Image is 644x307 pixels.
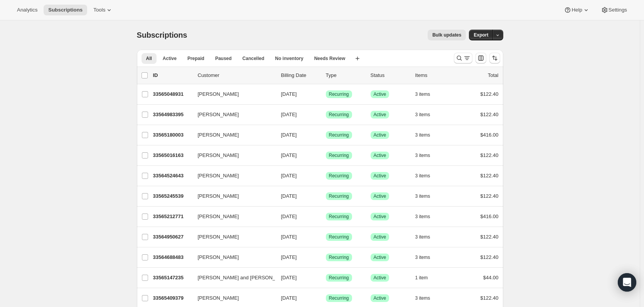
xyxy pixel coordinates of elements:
[198,213,239,220] span: [PERSON_NAME]
[329,112,349,118] span: Recurring
[48,7,83,13] span: Subscriptions
[415,211,439,222] button: 3 items
[415,272,437,283] button: 1 item
[609,7,627,13] span: Settings
[374,214,386,220] span: Active
[374,275,386,281] span: Active
[193,210,270,223] button: [PERSON_NAME]
[193,108,270,121] button: [PERSON_NAME]
[153,131,192,139] p: 33565180003
[329,295,349,301] span: Recurring
[153,252,499,263] div: 33564688483[PERSON_NAME][DATE]SuccessRecurringSuccessActive3 items$122.40
[193,251,270,264] button: [PERSON_NAME]
[193,292,270,304] button: [PERSON_NAME]
[374,173,386,179] span: Active
[146,55,152,62] span: All
[480,173,499,179] span: $122.40
[415,254,430,260] span: 3 items
[480,214,499,219] span: $416.00
[275,55,303,62] span: No inventory
[480,234,499,240] span: $122.40
[374,152,386,159] span: Active
[329,152,349,159] span: Recurring
[415,152,430,159] span: 3 items
[480,193,499,199] span: $122.40
[93,7,105,13] span: Tools
[326,72,364,79] div: Type
[215,55,232,62] span: Paused
[329,254,349,260] span: Recurring
[153,111,192,118] p: 33564983395
[198,172,239,180] span: [PERSON_NAME]
[193,129,270,141] button: [PERSON_NAME]
[415,109,439,120] button: 3 items
[415,232,439,242] button: 3 items
[488,72,498,79] p: Total
[153,211,499,222] div: 33565212771[PERSON_NAME][DATE]SuccessRecurringSuccessActive3 items$416.00
[281,112,297,117] span: [DATE]
[415,170,439,181] button: 3 items
[153,170,499,181] div: 33564524643[PERSON_NAME][DATE]SuccessRecurringSuccessActive3 items$122.40
[153,72,192,79] p: ID
[572,7,582,13] span: Help
[193,272,270,284] button: [PERSON_NAME] and [PERSON_NAME]
[432,32,461,38] span: Bulk updates
[281,193,297,199] span: [DATE]
[415,132,430,138] span: 3 items
[415,234,430,240] span: 3 items
[415,293,439,304] button: 3 items
[153,293,499,304] div: 33565409379[PERSON_NAME][DATE]SuccessRecurringSuccessActive3 items$122.40
[137,31,187,39] span: Subscriptions
[153,90,192,98] p: 33565048931
[475,53,486,63] button: Customize table column order and visibility
[193,170,270,182] button: [PERSON_NAME]
[153,232,499,242] div: 33564950627[PERSON_NAME][DATE]SuccessRecurringSuccessActive3 items$122.40
[153,150,499,161] div: 33565016163[PERSON_NAME][DATE]SuccessRecurringSuccessActive3 items$122.40
[374,254,386,260] span: Active
[489,53,500,63] button: Sort the results
[281,152,297,158] span: [DATE]
[480,152,499,158] span: $122.40
[480,295,499,301] span: $122.40
[163,55,177,62] span: Active
[415,275,428,281] span: 1 item
[198,111,239,118] span: [PERSON_NAME]
[415,91,430,97] span: 3 items
[474,32,488,38] span: Export
[314,55,346,62] span: Needs Review
[351,53,364,64] button: Create new view
[193,88,270,100] button: [PERSON_NAME]
[153,130,499,140] div: 33565180003[PERSON_NAME][DATE]SuccessRecurringSuccessActive3 items$416.00
[415,150,439,161] button: 3 items
[415,130,439,140] button: 3 items
[153,192,192,200] p: 33565245539
[480,254,499,260] span: $122.40
[415,89,439,100] button: 3 items
[415,295,430,301] span: 3 items
[329,193,349,199] span: Recurring
[329,234,349,240] span: Recurring
[415,112,430,118] span: 3 items
[469,30,493,40] button: Export
[193,231,270,243] button: [PERSON_NAME]
[198,131,239,139] span: [PERSON_NAME]
[480,112,499,117] span: $122.40
[454,53,472,63] button: Search and filter results
[153,233,192,241] p: 33564950627
[198,233,239,241] span: [PERSON_NAME]
[44,5,87,15] button: Subscriptions
[281,295,297,301] span: [DATE]
[89,5,118,15] button: Tools
[153,272,499,283] div: 33565147235[PERSON_NAME] and [PERSON_NAME][DATE]SuccessRecurringSuccessActive1 item$44.00
[198,192,239,200] span: [PERSON_NAME]
[153,109,499,120] div: 33564983395[PERSON_NAME][DATE]SuccessRecurringSuccessActive3 items$122.40
[559,5,594,15] button: Help
[415,173,430,179] span: 3 items
[153,172,192,180] p: 33564524643
[618,273,636,292] div: Open Intercom Messenger
[329,91,349,97] span: Recurring
[153,254,192,261] p: 33564688483
[329,132,349,138] span: Recurring
[198,152,239,159] span: [PERSON_NAME]
[428,30,466,40] button: Bulk updates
